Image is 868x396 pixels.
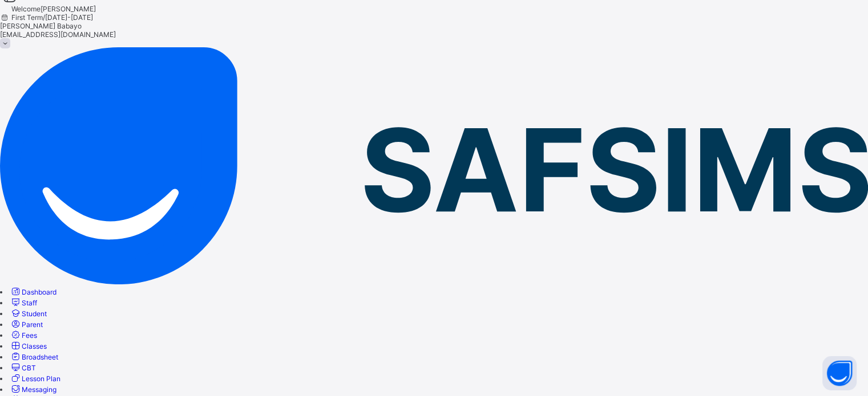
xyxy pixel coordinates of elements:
[10,299,37,307] a: Staff
[22,353,58,361] span: Broadsheet
[22,385,56,394] span: Messaging
[11,5,96,13] span: Welcome [PERSON_NAME]
[22,288,56,296] span: Dashboard
[822,356,857,390] button: Open asap
[10,342,47,350] a: Classes
[22,374,60,383] span: Lesson Plan
[22,309,47,318] span: Student
[22,342,47,350] span: Classes
[10,331,37,340] a: Fees
[10,320,43,329] a: Parent
[10,364,36,372] a: CBT
[22,299,37,307] span: Staff
[22,364,36,372] span: CBT
[22,331,37,340] span: Fees
[10,309,47,318] a: Student
[22,320,43,329] span: Parent
[10,288,56,296] a: Dashboard
[10,385,56,394] a: Messaging
[10,374,60,383] a: Lesson Plan
[10,353,58,361] a: Broadsheet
